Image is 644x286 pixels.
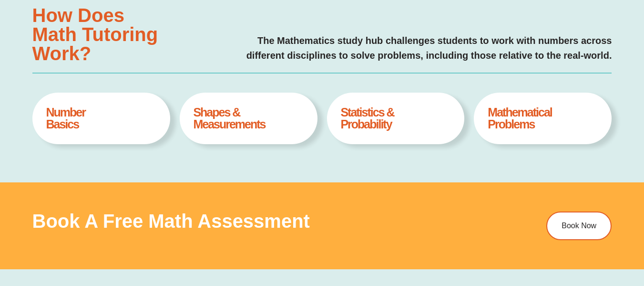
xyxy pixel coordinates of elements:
[340,106,450,130] h4: Statistics & Probability
[46,106,156,130] h4: Number Basics
[256,1,270,14] button: Draw
[193,106,303,130] h4: Shapes & Measurements
[174,33,612,63] p: The Mathematics study hub challenges students to work with numbers across different disciplines t...
[32,212,489,231] h3: Book a Free Math Assessment
[488,106,598,130] h4: Mathematical Problems
[270,1,283,14] button: Add or edit images
[243,1,256,14] button: Text
[100,1,114,14] span: of ⁨0⁩
[32,6,164,63] h3: How Does Math Tutoring Work?
[485,178,644,286] iframe: Chat Widget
